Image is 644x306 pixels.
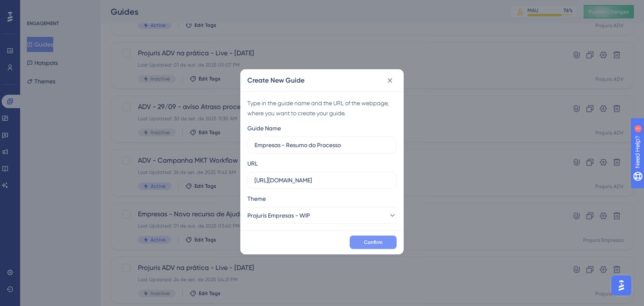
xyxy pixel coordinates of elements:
[247,75,304,86] h2: Create New Guide
[609,273,634,298] iframe: UserGuiding AI Assistant Launcher
[247,210,310,220] span: Projuris Empresas - WIP
[247,123,281,133] div: Guide Name
[58,4,61,11] div: 1
[254,140,390,150] input: How to Create
[247,158,258,169] div: URL
[20,2,52,12] span: Need Help?
[247,98,397,118] div: Type in the guide name and the URL of the webpage, where you want to create your guide.
[254,176,390,185] input: https://www.example.com
[247,194,266,204] span: Theme
[364,239,382,246] span: Confirm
